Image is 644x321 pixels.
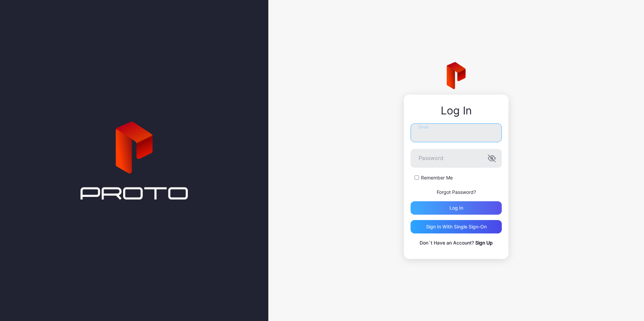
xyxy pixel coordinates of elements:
label: Remember Me [421,174,453,181]
a: Forgot Password? [437,189,476,195]
div: Sign in With Single Sign-On [426,224,487,229]
div: Log In [411,105,502,117]
button: Log in [411,201,502,215]
button: Password [488,154,496,162]
a: Sign Up [475,240,493,246]
input: Password [411,149,502,168]
p: Don`t Have an Account? [411,239,502,247]
input: Email [411,123,502,142]
button: Sign in With Single Sign-On [411,220,502,233]
div: Log in [449,205,463,211]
